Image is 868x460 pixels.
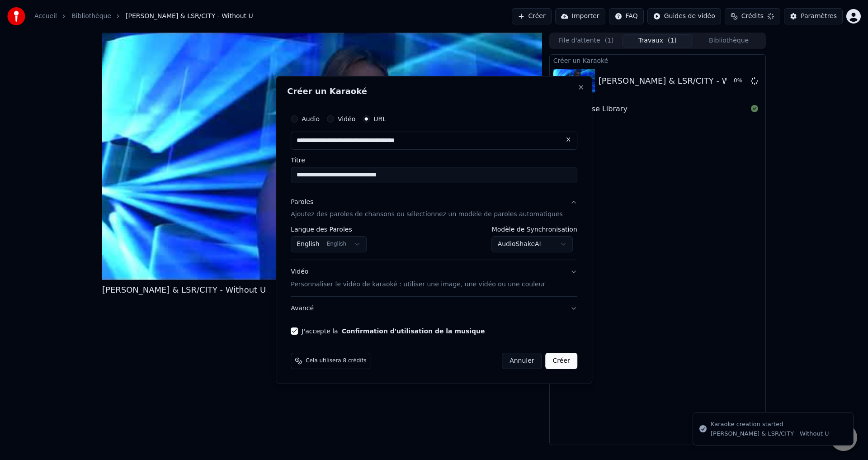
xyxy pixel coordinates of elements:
div: Paroles [291,198,313,207]
label: Modèle de Synchronisation [492,227,577,233]
button: J'accepte la [342,328,485,334]
button: Annuler [502,353,542,369]
button: Avancé [291,297,577,320]
button: Créer [546,353,577,369]
label: Audio [302,116,320,122]
div: ParolesAjoutez des paroles de chansons ou sélectionnez un modèle de paroles automatiques [291,227,577,260]
h2: Créer un Karaoké [287,87,581,95]
button: ParolesAjoutez des paroles de chansons ou sélectionnez un modèle de paroles automatiques [291,190,577,227]
button: VidéoPersonnaliser le vidéo de karaoké : utiliser une image, une vidéo ou une couleur [291,261,577,297]
label: URL [373,116,386,122]
label: Titre [291,157,577,163]
label: Vidéo [338,116,355,122]
label: J'accepte la [302,328,485,334]
span: Cela utilisera 8 crédits [306,357,366,365]
div: Vidéo [291,268,545,289]
label: Langue des Paroles [291,227,367,233]
p: Ajoutez des paroles de chansons ou sélectionnez un modèle de paroles automatiques [291,210,563,219]
p: Personnaliser le vidéo de karaoké : utiliser une image, une vidéo ou une couleur [291,280,545,289]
